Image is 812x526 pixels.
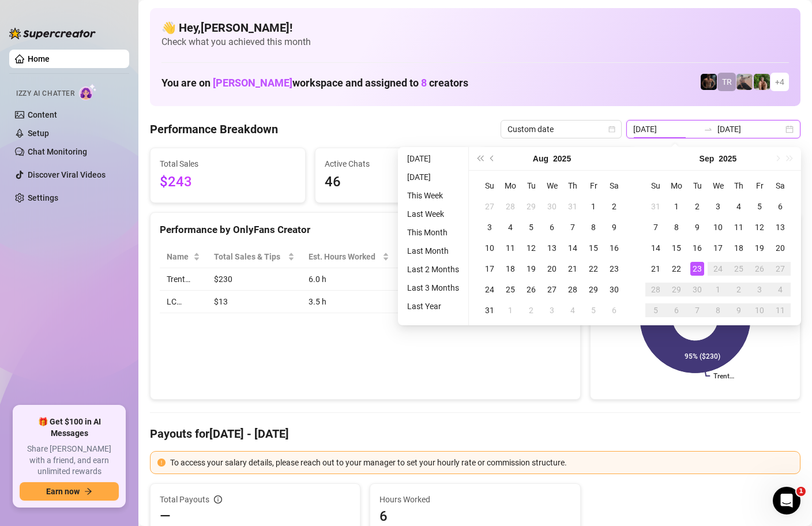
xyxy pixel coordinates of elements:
div: 2 [607,200,621,213]
div: 13 [773,220,787,234]
h4: Performance Breakdown [150,121,278,137]
td: 2025-10-01 [708,279,728,300]
img: Nathaniel [754,74,770,90]
div: 21 [566,262,580,276]
div: 24 [483,283,497,296]
div: 17 [711,241,725,255]
div: 4 [566,303,580,317]
td: 2025-09-23 [687,258,708,279]
td: 2025-09-05 [583,300,604,321]
div: 4 [773,283,787,296]
td: 2025-10-07 [687,300,708,321]
td: 2025-09-08 [666,217,687,238]
td: 2025-10-09 [728,300,749,321]
span: Active Chats [325,157,461,170]
div: 21 [649,262,663,276]
td: 2025-08-20 [542,258,562,279]
td: 2025-07-30 [542,196,562,217]
div: 27 [545,283,559,296]
td: 2025-09-11 [728,217,749,238]
td: 2025-10-06 [666,300,687,321]
input: End date [717,123,783,136]
h1: You are on workspace and assigned to creators [161,77,468,89]
td: 2025-09-30 [687,279,708,300]
td: 2025-09-28 [645,279,666,300]
div: 2 [732,283,746,296]
div: 28 [649,283,663,296]
span: Hours Worked [379,493,570,506]
span: Izzy AI Chatter [16,88,74,99]
div: 5 [753,200,766,213]
div: 28 [566,283,580,296]
td: 2025-08-25 [500,279,521,300]
span: Share [PERSON_NAME] with a friend, and earn unlimited rewards [20,444,119,478]
div: 12 [753,220,766,234]
div: 7 [690,303,704,317]
td: 2025-08-07 [562,217,583,238]
td: 2025-09-25 [728,258,749,279]
span: Total Sales [160,157,296,170]
span: $243 [160,171,296,193]
td: Trent… [160,268,207,291]
td: 2025-08-23 [604,258,625,279]
td: 2025-09-02 [521,300,542,321]
th: Name [160,246,207,268]
img: logo-BBDzfeDw.svg [9,28,96,39]
a: Chat Monitoring [28,147,87,156]
td: 2025-09-10 [708,217,728,238]
div: 6 [670,303,683,317]
div: 18 [503,262,517,276]
div: 31 [566,200,580,213]
div: 12 [524,241,538,255]
td: 2025-09-01 [666,196,687,217]
td: $38.33 [396,268,468,291]
th: Sa [770,175,791,196]
div: 17 [483,262,497,276]
td: 2025-08-16 [604,238,625,258]
td: 2025-09-06 [770,196,791,217]
td: 2025-08-18 [500,258,521,279]
td: 2025-08-26 [521,279,542,300]
div: 25 [503,283,517,296]
td: 2025-08-08 [583,217,604,238]
td: 2025-09-04 [562,300,583,321]
td: 2025-09-06 [604,300,625,321]
div: Est. Hours Worked [309,250,380,263]
span: Total Payouts [160,493,209,506]
td: 2025-09-07 [645,217,666,238]
td: 2025-08-03 [479,217,500,238]
div: 8 [670,220,683,234]
div: 9 [607,220,621,234]
td: 2025-08-19 [521,258,542,279]
span: arrow-right [84,487,92,495]
div: 10 [483,241,497,255]
div: 3 [711,200,725,213]
td: 2025-08-27 [542,279,562,300]
td: 2025-09-22 [666,258,687,279]
td: $230 [207,268,301,291]
div: 29 [587,283,600,296]
td: 2025-09-18 [728,238,749,258]
div: 9 [690,220,704,234]
th: Fr [583,175,604,196]
span: Custom date [507,121,615,138]
div: 14 [649,241,663,255]
div: 14 [566,241,580,255]
div: 10 [753,303,766,317]
th: Su [479,175,500,196]
td: 2025-08-24 [479,279,500,300]
td: LC… [160,291,207,313]
div: 25 [732,262,746,276]
td: 2025-08-30 [604,279,625,300]
th: Sa [604,175,625,196]
img: AI Chatter [79,84,97,100]
div: 6 [545,220,559,234]
a: Discover Viral Videos [28,170,106,179]
span: 1 [796,487,806,496]
img: Trent [701,74,717,90]
td: 2025-09-14 [645,238,666,258]
span: 8 [421,77,427,89]
td: 2025-09-21 [645,258,666,279]
th: Su [645,175,666,196]
li: This Week [403,189,464,202]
